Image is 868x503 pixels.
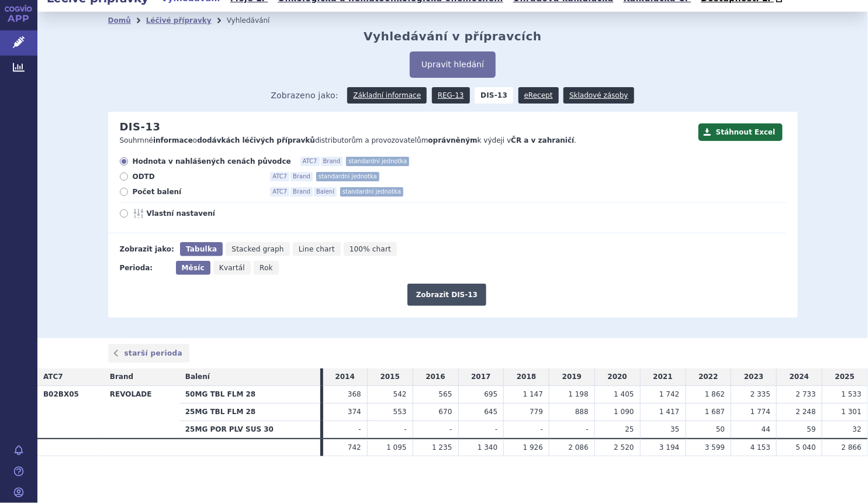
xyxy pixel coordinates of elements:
[300,157,320,166] span: ATC7
[751,408,770,416] span: 1 774
[807,425,816,433] span: 59
[182,264,205,272] span: Měsíc
[407,284,486,306] button: Zobrazit DIS-13
[404,425,406,433] span: -
[484,390,497,398] span: 695
[43,373,63,381] span: ATC7
[686,368,731,385] td: 2022
[549,368,595,385] td: 2019
[186,245,217,253] span: Tabulka
[705,443,725,452] span: 3 599
[842,443,862,452] span: 2 866
[518,87,559,104] a: eRecept
[393,390,407,398] span: 542
[179,403,320,421] th: 25MG TBL FLM 28
[291,172,313,181] span: Brand
[853,425,862,433] span: 32
[120,120,161,133] h2: DIS-13
[511,136,574,144] strong: ČR a v zahraničí
[348,390,361,398] span: 368
[614,390,634,398] span: 1 405
[219,264,245,272] span: Kvartál
[563,87,634,104] a: Skladové zásoby
[359,425,361,433] span: -
[614,408,634,416] span: 1 090
[231,245,283,253] span: Stacked graph
[197,136,315,144] strong: dodávkách léčivých přípravků
[428,136,478,144] strong: oprávněným
[449,425,452,433] span: -
[640,368,686,385] td: 2021
[350,245,391,253] span: 100% chart
[432,443,452,452] span: 1 235
[575,408,589,416] span: 888
[523,390,543,398] span: 1 147
[495,425,497,433] span: -
[270,187,289,197] span: ATC7
[432,87,470,104] a: REG-13
[227,12,285,29] li: Vyhledávání
[340,187,403,197] span: standardní jednotka
[323,368,368,385] td: 2014
[179,386,320,404] th: 50MG TBL FLM 28
[530,408,543,416] span: 779
[569,390,589,398] span: 1 198
[271,87,338,104] span: Zobrazeno jako:
[569,443,589,452] span: 2 086
[346,157,409,166] span: standardní jednotka
[478,443,497,452] span: 1 340
[659,443,679,452] span: 3 194
[260,264,273,272] span: Rok
[120,261,170,275] div: Perioda:
[523,443,543,452] span: 1 926
[484,408,497,416] span: 645
[842,390,862,398] span: 1 533
[762,425,770,433] span: 44
[348,443,361,452] span: 742
[705,390,725,398] span: 1 862
[659,390,679,398] span: 1 742
[153,136,193,144] strong: informace
[146,16,212,25] a: Léčivé přípravky
[586,425,589,433] span: -
[751,390,770,398] span: 2 335
[133,157,291,166] span: Hodnota v nahlášených cenách původce
[104,386,179,439] th: REVOLADE
[705,408,725,416] span: 1 687
[386,443,406,452] span: 1 095
[110,373,133,381] span: Brand
[439,408,452,416] span: 670
[270,172,289,181] span: ATC7
[842,408,862,416] span: 1 301
[185,373,210,381] span: Balení
[321,157,343,166] span: Brand
[147,209,275,218] span: Vlastní nastavení
[475,87,513,104] strong: DIS-13
[348,408,361,416] span: 374
[179,421,320,438] th: 25MG POR PLV SUS 30
[299,245,335,253] span: Line chart
[751,443,770,452] span: 4 153
[413,368,458,385] td: 2016
[37,386,104,439] th: B02BX05
[347,87,427,104] a: Základní informace
[316,172,379,181] span: standardní jednotka
[777,368,822,385] td: 2024
[133,172,261,181] span: ODTD
[410,51,496,78] button: Upravit hledání
[731,368,777,385] td: 2023
[625,425,634,433] span: 25
[108,16,131,25] a: Domů
[364,29,542,43] h2: Vyhledávání v přípravcích
[822,368,868,385] td: 2025
[594,368,640,385] td: 2020
[670,425,679,433] span: 35
[796,443,816,452] span: 5 040
[120,242,174,256] div: Zobrazit jako:
[393,408,407,416] span: 553
[314,187,337,197] span: Balení
[698,123,783,141] button: Stáhnout Excel
[614,443,634,452] span: 2 520
[291,187,313,197] span: Brand
[458,368,504,385] td: 2017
